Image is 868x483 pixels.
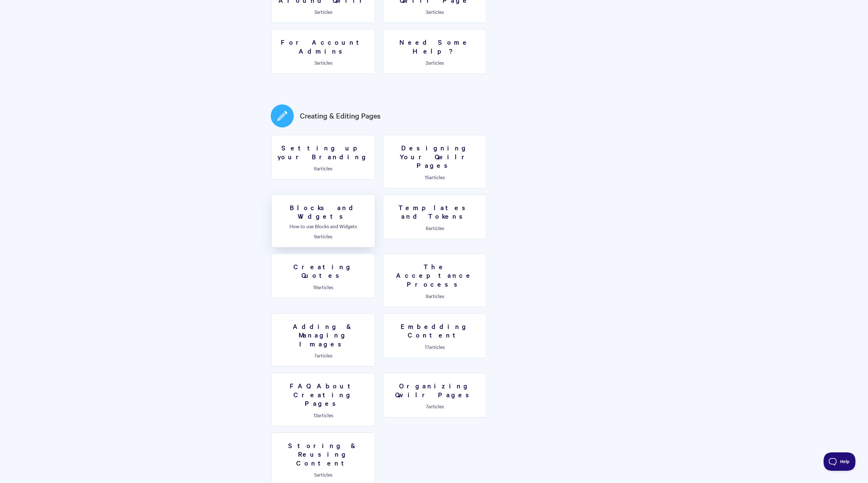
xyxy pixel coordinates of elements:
[275,381,371,408] h3: FAQ About Creating Pages
[426,8,428,15] span: 3
[387,344,483,349] p: articles
[426,403,428,409] span: 7
[275,322,371,348] h3: Adding & Managing Images
[425,174,429,180] span: 15
[271,254,375,298] a: Creating Quotes 19articles
[275,38,371,55] h3: For Account Admins
[314,8,317,15] span: 3
[387,293,483,299] p: articles
[387,174,483,180] p: articles
[275,353,371,358] p: articles
[387,9,483,14] p: articles
[426,225,428,231] span: 6
[275,284,371,290] p: articles
[275,165,371,171] p: articles
[383,254,487,307] a: The Acceptance Process 8articles
[314,165,317,172] span: 6
[425,343,429,350] span: 17
[387,322,483,339] h3: Embedding Content
[314,59,317,66] span: 3
[314,352,317,359] span: 7
[383,194,487,239] a: Templates and Tokens 6articles
[275,472,371,477] p: articles
[275,223,371,229] p: How to use Blocks and Widgets
[275,9,371,14] p: articles
[426,292,428,299] span: 8
[387,225,483,231] p: articles
[387,203,483,221] h3: Templates and Tokens
[314,233,317,240] span: 9
[300,110,381,121] a: Creating & Editing Pages
[271,135,375,179] a: Setting up your Branding 6articles
[271,313,375,367] a: Adding & Managing Images 7articles
[824,452,856,471] iframe: Toggle Customer Support
[383,313,487,358] a: Embedding Content 17articles
[387,60,483,65] p: articles
[387,381,483,399] h3: Organizing Qwilr Pages
[387,38,483,55] h3: Need Some Help?
[275,412,371,418] p: articles
[275,441,371,467] h3: Storing & Reusing Content
[275,203,371,221] h3: Blocks and Widgets
[383,373,487,417] a: Organizing Qwilr Pages 7articles
[271,29,375,74] a: For Account Admins 3articles
[271,373,375,426] a: FAQ About Creating Pages 13articles
[275,143,371,161] h3: Setting up your Branding
[383,135,487,188] a: Designing Your Qwilr Pages 15articles
[271,194,375,247] a: Blocks and Widgets How to use Blocks and Widgets 9articles
[313,284,318,290] span: 19
[313,412,318,418] span: 13
[387,262,483,289] h3: The Acceptance Process
[275,60,371,65] p: articles
[426,59,428,66] span: 2
[387,143,483,170] h3: Designing Your Qwilr Pages
[275,262,371,280] h3: Creating Quotes
[275,233,371,239] p: articles
[387,403,483,409] p: articles
[383,29,487,74] a: Need Some Help? 2articles
[314,471,317,478] span: 5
